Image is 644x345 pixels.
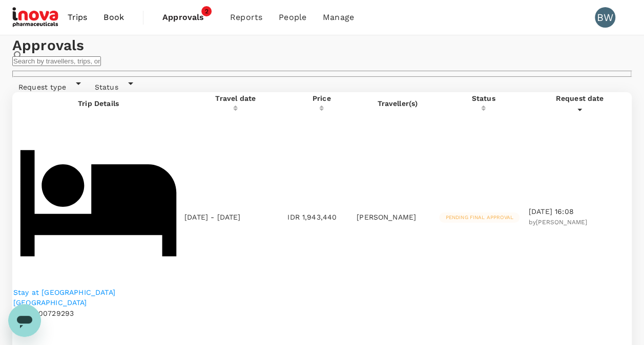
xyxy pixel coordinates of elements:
span: Book [103,11,124,24]
a: Stay at [GEOGRAPHIC_DATA] [GEOGRAPHIC_DATA] [13,287,183,308]
p: [PERSON_NAME] [357,212,438,222]
p: Traveller(s) [357,98,438,109]
div: Price [287,93,356,103]
iframe: Button to launch messaging window [8,304,41,337]
span: People [279,11,306,24]
span: Manage [323,11,354,24]
span: Approvals [162,11,214,24]
div: Travel date [184,93,286,103]
input: Search by travellers, trips, or destination [12,56,101,66]
img: iNova Pharmaceuticals [12,6,59,29]
p: Trip Details [13,98,183,109]
h1: Approvals [12,35,632,56]
span: Trips [68,11,88,24]
p: IDR 1,943,440 [287,212,356,222]
span: Reports [230,11,262,24]
div: Request date [529,93,631,103]
div: BW [595,7,615,28]
span: Pending final approval [439,214,519,221]
p: [DATE] - [DATE] [184,212,240,222]
span: 2 [201,6,212,16]
div: Request type [12,77,85,92]
span: Request type [12,83,72,91]
p: [DATE] 16:08 [529,206,631,217]
span: Status [89,83,124,91]
div: Status [89,77,137,92]
span: [PERSON_NAME] [536,219,587,226]
span: H2025100729293 [13,309,74,317]
div: Status [439,93,527,103]
span: by [529,219,587,226]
